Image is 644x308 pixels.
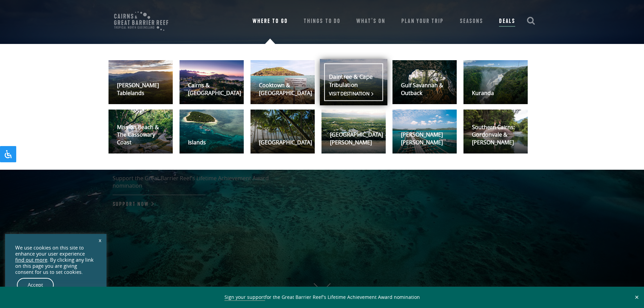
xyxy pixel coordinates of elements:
[499,17,515,27] a: Deals
[224,294,265,301] a: Sign your support
[224,294,420,301] span: for the Great Barrier Reef’s Lifetime Achievement Award nomination
[633,294,641,300] button: Close
[463,60,528,104] a: KurandaVisit destination
[109,110,173,153] a: Mission Beach & The Cassowary CoastVisit destination
[251,110,315,153] a: [GEOGRAPHIC_DATA]Visit destination
[4,150,12,158] svg: Open Accessibility Panel
[253,17,287,26] a: Where To Go
[15,245,96,275] div: We use cookies on this site to enhance your user experience . By clicking any link on this page y...
[321,110,386,153] a: [GEOGRAPHIC_DATA][PERSON_NAME]Visit destination
[180,60,244,104] a: Cairns & [GEOGRAPHIC_DATA]Visit destination
[356,17,385,26] a: What’s On
[460,17,483,26] a: Seasons
[17,278,54,292] a: Accept
[109,60,173,104] a: [PERSON_NAME] TablelandsVisit destination
[95,233,105,247] a: x
[251,60,315,104] a: Cooktown & [GEOGRAPHIC_DATA]Visit destination
[109,7,173,35] img: CGBR-TNQ_dual-logo.svg
[463,110,528,153] a: Southern Cairns: Gordonvale & [PERSON_NAME]Visit destination
[392,60,457,104] a: Gulf Savannah & OutbackVisit destination
[401,17,444,26] a: Plan Your Trip
[304,17,340,26] a: Things To Do
[320,59,387,105] a: Daintree & Cape TribulationVisit destination
[180,110,244,153] a: IslandsVisit destination
[15,257,47,263] a: find out more
[392,110,457,153] a: [PERSON_NAME] [PERSON_NAME]Visit destination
